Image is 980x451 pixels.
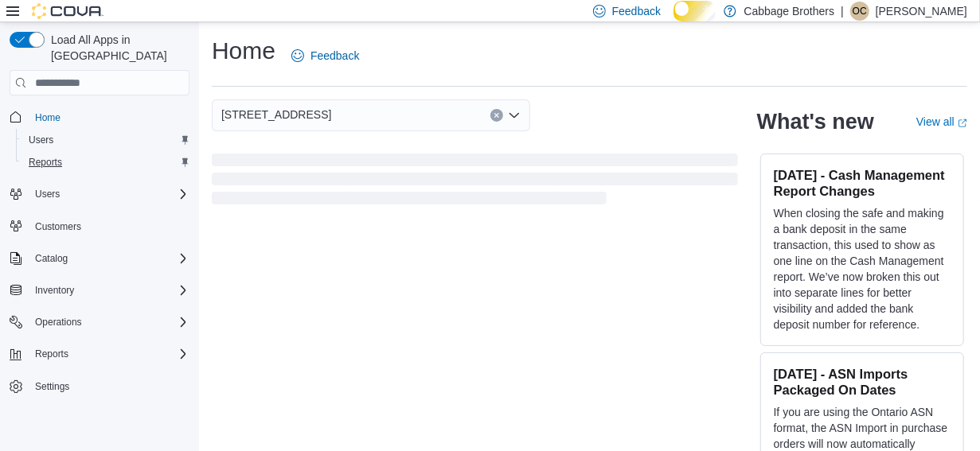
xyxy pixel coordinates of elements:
[674,21,674,22] span: Dark Mode
[876,2,967,21] p: [PERSON_NAME]
[285,40,365,72] a: Feedback
[29,216,189,236] span: Customers
[29,185,189,204] span: Users
[29,108,67,127] a: Home
[32,3,103,19] img: Cova
[29,185,66,204] button: Users
[841,2,844,21] p: |
[22,130,189,150] span: Users
[10,99,189,439] nav: Complex example
[612,3,661,19] span: Feedback
[35,380,69,393] span: Settings
[35,252,68,265] span: Catalog
[3,375,196,398] button: Settings
[29,249,74,268] button: Catalog
[212,157,738,208] span: Loading
[35,220,81,233] span: Customers
[35,111,61,124] span: Home
[35,316,82,329] span: Operations
[212,35,275,67] h1: Home
[3,247,196,270] button: Catalog
[22,130,60,150] a: Users
[774,366,951,398] h3: [DATE] - ASN Imports Packaged On Dates
[490,109,503,122] button: Clear input
[29,377,76,396] a: Settings
[29,281,80,300] button: Inventory
[16,129,196,151] button: Users
[3,279,196,301] button: Inventory
[35,348,68,360] span: Reports
[774,167,951,199] h3: [DATE] - Cash Management Report Changes
[853,2,867,21] span: OC
[29,281,189,300] span: Inventory
[916,115,967,128] a: View allExternal link
[674,1,715,21] input: Dark Mode
[3,183,196,205] button: Users
[850,2,869,21] div: Oliver Coppolino
[508,109,521,122] button: Open list of options
[774,205,951,332] p: When closing the safe and making a bank deposit in the same transaction, this used to show as one...
[35,188,60,200] span: Users
[221,105,331,124] span: [STREET_ADDRESS]
[3,343,196,365] button: Reports
[29,156,62,169] span: Reports
[29,313,88,332] button: Operations
[35,284,74,297] span: Inventory
[29,344,75,364] button: Reports
[3,105,196,128] button: Home
[3,215,196,238] button: Customers
[29,376,189,396] span: Settings
[29,107,189,126] span: Home
[29,313,189,332] span: Operations
[22,153,189,172] span: Reports
[310,48,359,64] span: Feedback
[744,2,835,21] p: Cabbage Brothers
[16,151,196,173] button: Reports
[29,217,88,236] a: Customers
[22,153,68,172] a: Reports
[757,109,874,134] h2: What's new
[29,134,53,146] span: Users
[29,344,189,364] span: Reports
[3,311,196,333] button: Operations
[958,119,967,128] svg: External link
[29,249,189,268] span: Catalog
[45,32,189,64] span: Load All Apps in [GEOGRAPHIC_DATA]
